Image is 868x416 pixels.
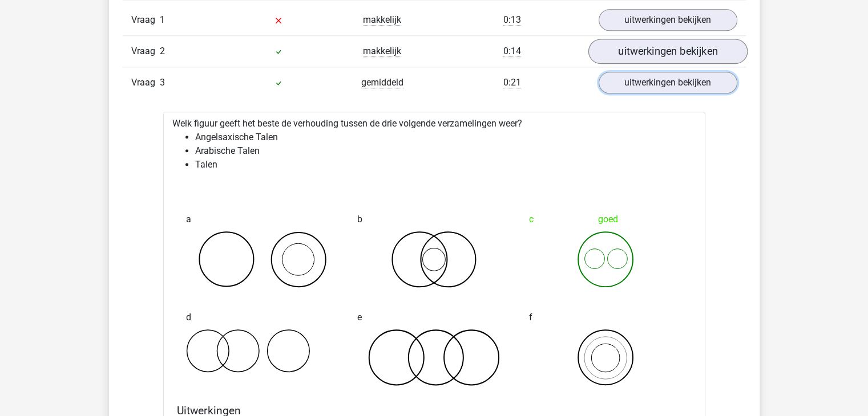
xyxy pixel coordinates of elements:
span: makkelijk [363,14,401,26]
span: b [357,208,362,231]
span: 0:21 [503,77,521,88]
span: e [357,306,362,329]
span: makkelijk [363,46,401,57]
span: Vraag [131,13,160,27]
li: Angelsaxische Talen [195,130,696,144]
span: c [529,208,534,231]
span: d [186,306,191,329]
span: 1 [160,14,165,25]
li: Talen [195,158,696,172]
a: uitwerkingen bekijken [599,72,737,93]
li: Arabische Talen [195,144,696,158]
span: Vraag [131,44,160,58]
span: 2 [160,46,165,56]
a: uitwerkingen bekijken [588,39,747,64]
span: a [186,208,191,231]
span: 3 [160,77,165,88]
span: gemiddeld [361,77,403,88]
span: f [529,306,532,329]
div: goed [529,208,683,231]
a: uitwerkingen bekijken [599,9,737,31]
span: Vraag [131,76,160,89]
span: 0:14 [503,46,521,57]
span: 0:13 [503,14,521,26]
